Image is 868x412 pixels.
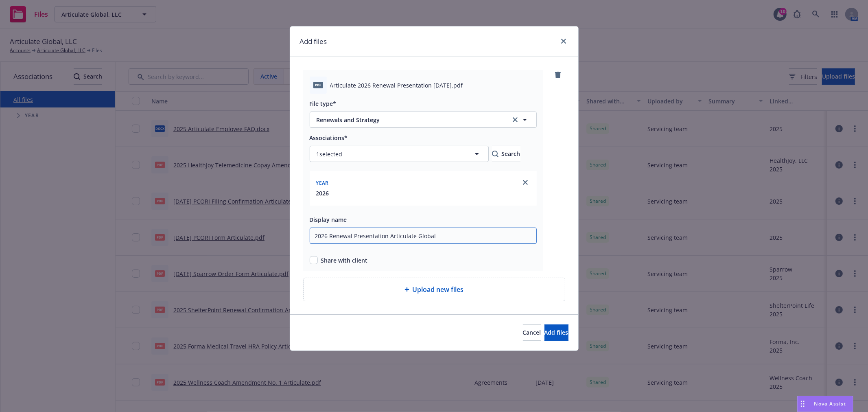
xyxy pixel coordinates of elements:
[413,285,464,294] span: Upload new files
[492,146,520,162] div: Search
[520,178,530,187] a: close
[492,151,498,157] svg: Search
[798,396,808,412] div: Drag to move
[321,256,368,265] span: Share with client
[510,115,520,125] a: clear selection
[523,324,541,341] button: Cancel
[523,329,541,336] span: Cancel
[310,134,348,142] span: Associations*
[310,112,537,128] button: Renewals and Strategyclear selection
[303,278,565,301] div: Upload new files
[317,116,500,124] span: Renewals and Strategy
[797,396,853,412] button: Nova Assist
[330,81,463,90] span: Articulate 2026 Renewal Presentation [DATE].pdf
[313,82,323,88] span: pdf
[544,324,568,341] button: Add files
[310,100,337,107] span: File type*
[310,216,347,224] span: Display name
[814,400,846,407] span: Nova Assist
[544,329,568,336] span: Add files
[310,146,489,162] button: 1selected
[300,36,327,47] h1: Add files
[310,228,537,244] input: Add display name here...
[317,150,343,158] span: 1 selected
[553,70,563,80] a: remove
[316,189,329,197] button: 2026
[492,146,520,162] button: SearchSearch
[559,36,568,46] a: close
[316,180,329,186] span: Year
